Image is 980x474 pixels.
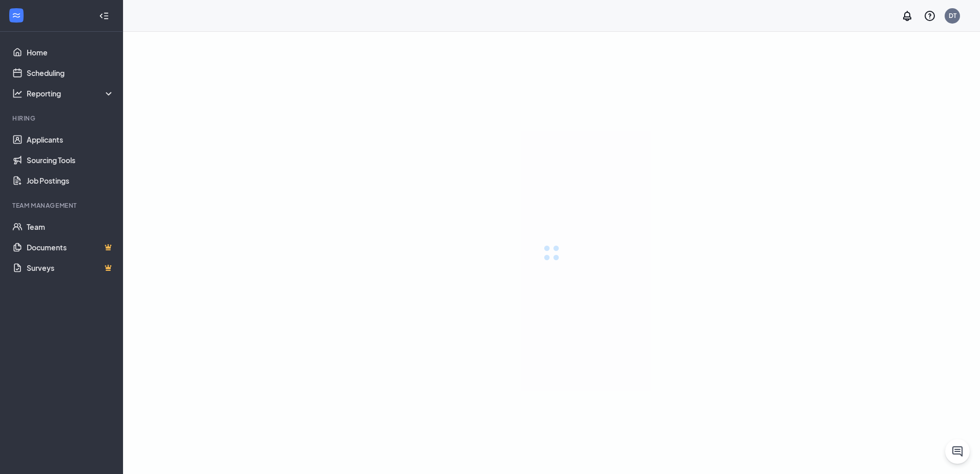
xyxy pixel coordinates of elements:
[27,150,114,170] a: Sourcing Tools
[27,88,115,98] div: Reporting
[951,445,964,458] svg: ChatActive
[27,63,114,83] a: Scheduling
[12,114,112,123] div: Hiring
[27,42,114,63] a: Home
[949,11,956,20] div: DT
[27,258,114,278] a: SurveysCrown
[99,11,109,21] svg: Collapse
[27,170,114,191] a: Job Postings
[12,88,23,98] svg: Analysis
[27,237,114,258] a: DocumentsCrown
[27,129,114,150] a: Applicants
[945,439,970,464] button: ChatActive
[924,10,936,22] svg: QuestionInfo
[11,10,22,21] svg: WorkstreamLogo
[12,201,112,210] div: Team Management
[901,10,913,22] svg: Notifications
[27,216,114,237] a: Team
